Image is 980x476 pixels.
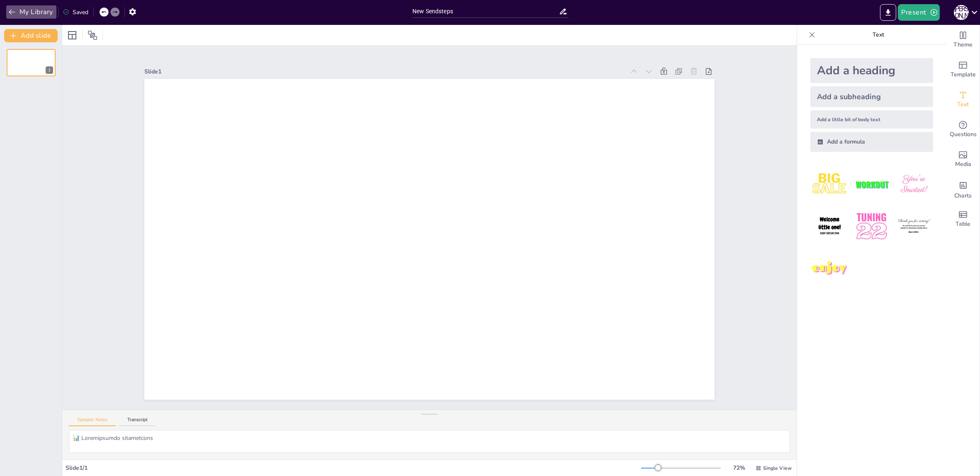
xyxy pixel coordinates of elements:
[954,191,972,200] span: Charts
[412,5,559,17] input: Insert title
[63,8,88,16] div: Saved
[69,417,116,426] button: Speaker Notes
[819,25,938,45] p: Text
[946,55,980,85] div: Add ready made slides
[953,40,973,49] span: Theme
[810,165,849,204] img: 1.jpeg
[954,4,969,21] button: А [PERSON_NAME]
[946,204,980,234] div: Add a table
[6,5,56,19] button: My Library
[956,220,970,229] span: Table
[946,25,980,55] div: Change the overall theme
[895,165,933,204] img: 3.jpeg
[950,130,977,139] span: Questions
[46,66,53,74] div: 1
[880,4,896,21] button: Export to PowerPoint
[66,29,79,42] div: Layout
[946,144,980,174] div: Add images, graphics, shapes or video
[69,430,790,453] textarea: 📊 Loremipsumdo sitametcons Adipisci elitseddoei t incididunt utl etdoloremag a enimadminimve quis...
[946,174,980,204] div: Add charts and graphs
[119,417,156,426] button: Transcript
[852,207,891,246] img: 5.jpeg
[810,110,933,129] div: Add a little bit of body text
[88,30,98,40] span: Position
[895,207,933,246] img: 6.jpeg
[810,58,933,83] div: Add a heading
[898,4,939,21] button: Present
[810,132,933,152] div: Add a formula
[946,115,980,144] div: Get real-time input from your audience
[810,249,849,288] img: 7.jpeg
[763,465,792,471] span: Single View
[66,464,641,472] div: Slide 1 / 1
[951,70,976,79] span: Template
[852,165,891,204] img: 2.jpeg
[810,86,933,107] div: Add a subheading
[946,85,980,115] div: Add text boxes
[7,49,56,76] div: 1
[810,207,849,246] img: 4.jpeg
[4,29,58,42] button: Add slide
[955,160,971,169] span: Media
[957,100,969,109] span: Text
[729,464,749,472] div: 72 %
[954,5,969,20] div: А [PERSON_NAME]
